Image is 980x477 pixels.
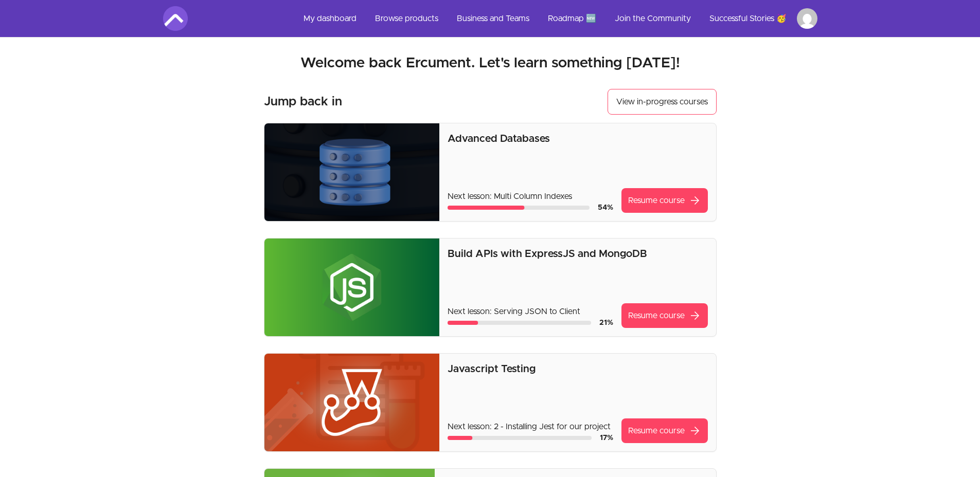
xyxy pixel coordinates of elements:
[448,305,613,318] p: Next lesson: Serving JSON to Client
[448,436,591,440] div: Course progress
[163,54,817,72] h2: Welcome back Ercument. Let's learn something [DATE]!
[449,6,538,31] a: Business and Teams
[797,8,817,29] img: Profile image for Ercument Guven
[264,354,440,451] img: Product image for Javascript Testing
[621,418,708,443] a: Resume coursearrow_forward
[607,6,699,31] a: Join the Community
[540,6,604,31] a: Roadmap 🆕
[621,303,708,328] a: Resume coursearrow_forward
[295,6,365,31] a: My dashboard
[448,420,613,433] p: Next lesson: 2 - Installing Jest for our project
[448,247,707,261] p: Build APIs with ExpressJS and MongoDB
[448,206,589,210] div: Course progress
[264,94,342,110] h3: Jump back in
[264,123,440,221] img: Product image for Advanced Databases
[598,204,613,211] span: 54 %
[295,6,817,31] nav: Main
[621,188,708,213] a: Resume coursearrow_forward
[448,321,591,325] div: Course progress
[689,194,701,207] span: arrow_forward
[608,89,717,115] a: View in-progress courses
[599,319,613,326] span: 21 %
[163,6,188,31] img: Amigoscode logo
[448,190,613,203] p: Next lesson: Multi Column Indexes
[448,362,707,376] p: Javascript Testing
[689,425,701,437] span: arrow_forward
[448,132,707,146] p: Advanced Databases
[367,6,447,31] a: Browse products
[600,434,613,442] span: 17 %
[689,309,701,322] span: arrow_forward
[264,238,440,336] img: Product image for Build APIs with ExpressJS and MongoDB
[701,6,795,31] a: Successful Stories 🥳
